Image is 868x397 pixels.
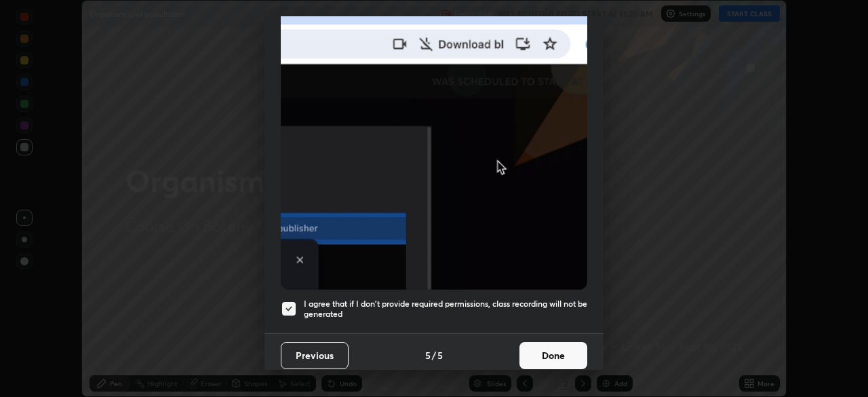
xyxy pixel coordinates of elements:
[432,348,436,362] h4: /
[519,342,587,369] button: Done
[281,342,349,369] button: Previous
[304,299,587,320] h5: I agree that if I don't provide required permissions, class recording will not be generated
[437,348,443,362] h4: 5
[425,348,431,362] h4: 5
